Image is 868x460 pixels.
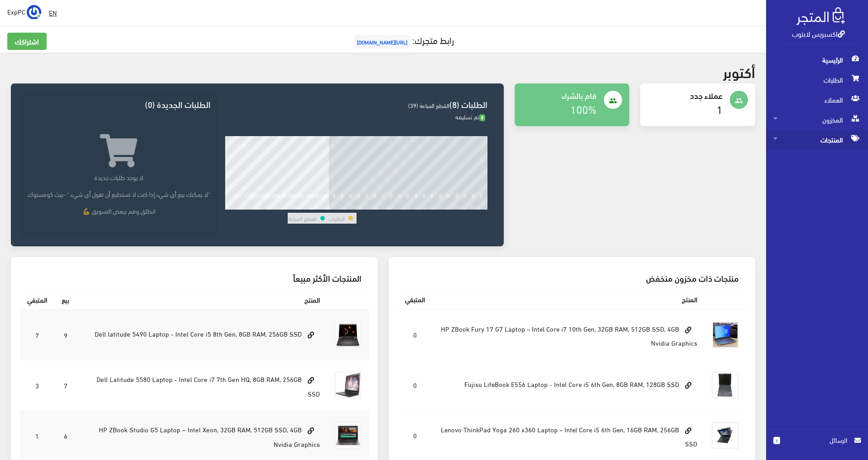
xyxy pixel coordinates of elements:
td: 0 [398,360,432,411]
h3: منتجات ذات مخزون منخفض [405,274,739,282]
th: المتبقي [398,290,432,309]
div: 12 [323,203,329,210]
a: رابط متجرك:[URL][DOMAIN_NAME] [352,31,454,48]
td: 7 [20,309,54,360]
span: تم تسليمه [455,111,485,122]
p: لا يوجد طلبات جديدة [27,172,210,182]
th: المنتج [432,290,705,309]
p: "لا يمكنك بيع أي شيء إذا كنت لا تستطيع أن تقول أي شيء." -بيث كومستوك [27,189,210,199]
td: القطع المباعة [288,213,317,224]
div: 24 [421,203,427,210]
th: بيع [54,290,77,310]
td: 7 [54,360,77,411]
div: 18 [372,203,378,210]
u: EN [49,7,57,18]
span: الرسائل [787,435,847,445]
i: people [609,97,617,105]
div: 20 [388,203,394,210]
a: العملاء [766,90,868,110]
a: 100% [570,99,597,118]
div: 2 [242,203,246,210]
p: انطلق وقم ببعض التسويق 💪 [27,206,210,215]
span: القطع المباعة (39) [408,100,449,111]
img: dell-latitude-5490-laptop-intel-core-i5-8th-gen-8gb-ram-256gb-ssd.png [334,321,362,348]
a: الرئيسية [766,50,868,70]
span: المنتجات [773,130,861,150]
div: 28 [454,203,460,210]
a: اكسبريس لابتوب [792,27,845,40]
td: Dell Latitude 5580 Laptop - Intel Core i7 7th Gen HQ, 8GB RAM, 256GB SSD [77,360,327,411]
span: [URL][DOMAIN_NAME] [354,35,410,49]
div: 14 [339,203,345,210]
i: people [735,97,743,105]
a: المنتجات [766,130,868,150]
span: المخزون [773,110,861,130]
h4: عملاء جدد [647,91,723,100]
div: 6 [275,203,278,210]
td: الطلبات [328,213,345,224]
div: 22 [405,203,410,210]
td: Dell latitude 5490 Laptop - Intel Core i5 8th Gen, 8GB RAM, 256GB SSD [77,309,327,360]
h3: الطلبات الجديدة (0) [27,100,210,108]
h4: قام بالشراء [522,91,597,100]
img: thinkpad-yoga-260-x360-intel-i5-6th.jpg [712,422,739,449]
td: Fujisu LifeBook E556 Laptop - Intel Core i5 6th Gen, 8GB RAM, 128GB SSD [432,360,705,411]
img: ... [27,5,41,20]
a: 1 [717,99,723,118]
img: hp-zbook-fury-17-g7-laptop-intel-core-i7-10th-gen-32gb-ram-512gb-ssd-4gb-nvidia-graphics.jpg [712,321,739,348]
a: ... ExpPC [7,5,41,19]
h3: الطلبات (8) [225,100,487,108]
span: 1 [773,437,780,444]
a: المخزون [766,110,868,130]
h2: أكتوبر [723,64,755,79]
div: 8 [291,203,294,210]
img: dell-latitude-5580-laptop-intel-core-i7-7th-gen-hq-8gb-ram-256gb-ssd.jpg [334,372,362,399]
div: 30 [470,203,476,210]
span: الطلبات [773,70,861,90]
a: 1 الرسائل [773,435,861,455]
th: المنتج [77,290,327,310]
a: الطلبات [766,70,868,90]
span: 8 [479,114,485,121]
span: العملاء [773,90,861,110]
span: ExpPC [7,6,25,17]
img: . [796,7,845,25]
a: اشتراكك [7,33,47,50]
div: 4 [259,203,262,210]
td: 3 [20,360,54,411]
td: HP ZBook Fury 17 G7 Laptop – Intel Core i7 10th Gen, 32GB RAM, 512GB SSD, 4GB Nvidia Graphics [432,309,705,360]
img: fujisu-lifebook-e556-laptop-intel-core-i5-6th-gen-8gb-ram-128gb-ssd.jpg [712,372,739,399]
th: المتبقي [20,290,54,310]
a: EN [45,5,60,21]
span: الرئيسية [773,50,861,70]
h3: المنتجات الأكثر مبيعاً [27,274,362,282]
div: 26 [438,203,444,210]
div: 16 [356,203,362,210]
td: 9 [54,309,77,360]
div: 10 [307,203,313,210]
td: 0 [398,309,432,360]
img: hp-zbook-studio-g5-laptop-intel-xeon-32gb-ram-512gb-ssd-4gb-nvidia-graphics.jpg [334,422,362,449]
